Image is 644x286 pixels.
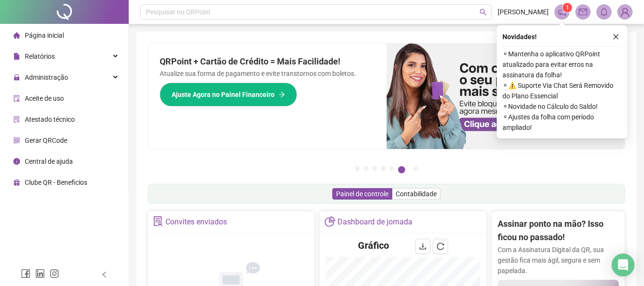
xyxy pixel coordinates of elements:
img: 72414 [618,5,632,19]
button: 4 [381,166,386,171]
span: ⚬ Novidade no Cálculo do Saldo! [502,101,622,112]
span: Atestado técnico [25,116,75,123]
span: ⚬ Ajustes da folha com período ampliado! [502,112,622,133]
div: Convites enviados [165,214,227,230]
h2: QRPoint + Cartão de Crédito = Mais Facilidade! [160,55,375,68]
button: 6 [398,166,405,173]
p: Atualize sua forma de pagamento e evite transtornos com boletos. [160,68,375,79]
span: Página inicial [25,32,64,39]
span: reload [437,243,444,250]
span: Clube QR - Beneficios [25,179,87,186]
span: facebook [21,269,31,278]
span: home [13,32,20,39]
span: ⚬ Mantenha o aplicativo QRPoint atualizado para evitar erros na assinatura da folha! [502,49,622,80]
span: Aceite de uso [25,95,64,102]
span: Painel de controle [336,190,388,198]
span: Administração [25,74,68,81]
span: solution [153,216,163,226]
h2: Assinar ponto na mão? Isso ficou no passado! [498,217,619,244]
span: mail [579,8,587,16]
span: notification [558,8,566,16]
span: search [480,9,487,16]
span: file [13,53,20,60]
span: [PERSON_NAME] [498,7,549,17]
sup: 1 [562,3,572,12]
span: bell [600,8,608,16]
span: Central de ajuda [25,158,73,165]
span: ⚬ ⚠️ Suporte Via Chat Será Removido do Plano Essencial [502,80,622,101]
span: Relatórios [25,53,55,60]
div: Open Intercom Messenger [612,254,634,276]
span: close [613,33,619,40]
img: banner%2F75947b42-3b94-469c-a360-407c2d3115d7.png [387,43,625,149]
span: lock [13,74,20,81]
span: 1 [566,4,569,11]
span: left [101,271,108,278]
button: 3 [372,166,377,171]
span: arrow-right [278,91,285,98]
button: 2 [364,166,368,171]
span: linkedin [35,269,45,278]
button: 5 [389,166,394,171]
button: Ajuste Agora no Painel Financeiro [160,83,297,106]
span: gift [13,179,20,186]
button: 1 [355,166,360,171]
span: audit [13,95,20,102]
span: download [419,243,427,250]
span: Novidades ! [502,32,537,42]
span: Contabilidade [396,190,437,198]
span: Ajuste Agora no Painel Financeiro [172,89,275,100]
p: Com a Assinatura Digital da QR, sua gestão fica mais ágil, segura e sem papelada. [498,244,619,276]
button: 7 [413,166,418,171]
span: pie-chart [325,216,335,226]
span: solution [13,116,20,123]
span: qrcode [13,137,20,144]
h4: Gráfico [358,239,389,252]
span: instagram [50,269,59,278]
span: info-circle [13,158,20,165]
div: Dashboard de jornada [337,214,412,230]
span: Gerar QRCode [25,137,67,144]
